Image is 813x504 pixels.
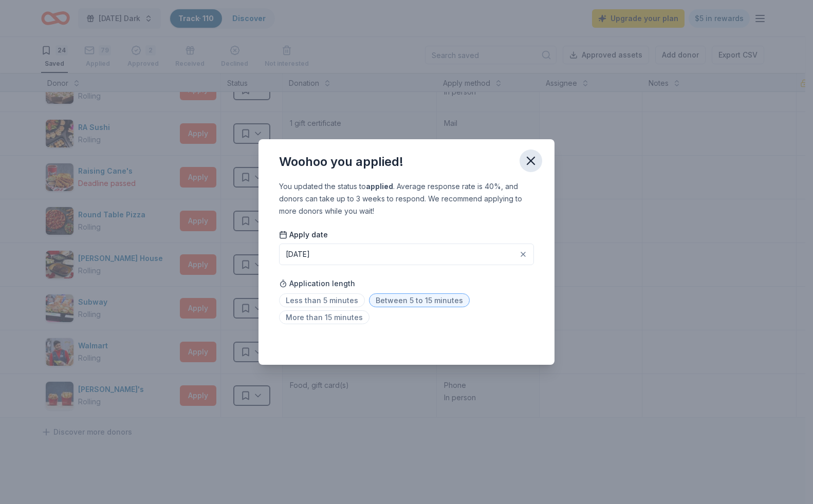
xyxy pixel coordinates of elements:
[369,293,470,307] span: Between 5 to 15 minutes
[279,244,534,265] button: [DATE]
[366,182,393,191] b: applied
[279,310,369,324] span: More than 15 minutes
[279,154,403,170] div: Woohoo you applied!
[279,277,355,290] span: Application length
[279,293,365,307] span: Less than 5 minutes
[279,230,328,240] span: Apply date
[279,180,534,217] div: You updated the status to . Average response rate is 40%, and donors can take up to 3 weeks to re...
[286,248,310,260] div: [DATE]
